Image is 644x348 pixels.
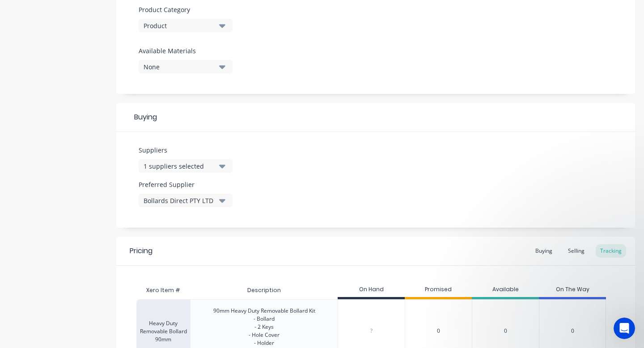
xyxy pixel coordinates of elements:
[50,288,84,294] span: Messages
[139,60,233,73] button: None
[85,73,110,83] div: • [DATE]
[66,4,114,19] h1: Messages
[50,40,75,50] div: • [DATE]
[338,320,405,342] div: ?
[240,279,288,301] div: Description
[531,244,557,258] div: Buying
[139,145,233,155] label: Suppliers
[116,103,635,132] div: Buying
[103,288,120,294] span: News
[13,288,31,294] span: Home
[130,246,153,256] div: Pricing
[472,281,539,299] div: Available
[10,64,28,82] img: Profile image for Cathy
[157,4,173,20] div: Close
[139,194,233,207] button: Bollards Direct PTY LTD
[596,244,626,258] div: Tracking
[136,281,190,299] div: Xero Item #
[139,159,233,173] button: 1 suppliers selected
[614,318,635,339] iframe: Intercom live chat
[144,62,215,72] div: None
[45,266,89,301] button: Messages
[134,266,179,301] button: Help
[571,327,574,335] span: 0
[139,19,233,32] button: Product
[139,5,228,14] label: Product Category
[563,244,589,258] div: Selling
[32,73,84,83] div: [PERSON_NAME]
[539,281,606,299] div: On The Way
[89,266,134,301] button: News
[144,161,215,171] div: 1 suppliers selected
[437,327,440,335] span: 0
[139,180,233,189] label: Preferred Supplier
[338,281,405,299] div: On Hand
[144,196,215,205] div: Bollards Direct PTY LTD
[144,21,215,30] div: Product
[149,288,164,294] span: Help
[32,40,48,50] div: Team
[10,31,28,49] img: Profile image for Team
[32,65,491,72] span: Hey [PERSON_NAME] 👋 Welcome to Factory! Take a look around, and if you have any questions just le...
[405,281,472,299] div: Promised
[139,46,233,55] label: Available Materials
[41,238,138,256] button: Send us a message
